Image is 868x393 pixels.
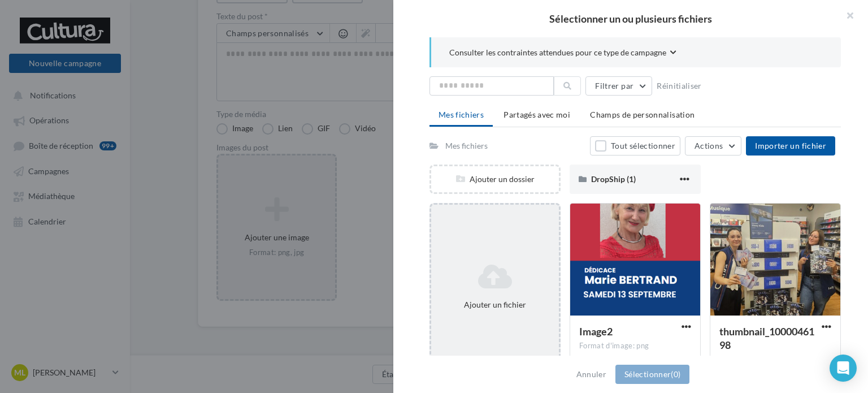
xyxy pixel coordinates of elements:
span: Actions [695,141,723,150]
span: Importer un fichier [755,141,826,150]
button: Tout sélectionner [590,136,680,156]
span: Consulter les contraintes attendues pour ce type de campagne [449,47,666,58]
h2: Sélectionner un ou plusieurs fichiers [411,14,850,24]
button: Annuler [572,368,611,381]
button: Sélectionner(0) [615,365,689,384]
span: Champs de personnalisation [590,110,695,119]
button: Filtrer par [585,76,652,96]
span: Image2 [579,325,613,338]
div: Ajouter un dossier [431,174,559,185]
span: Mes fichiers [439,110,484,119]
button: Importer un fichier [746,136,835,156]
div: Format d'image: png [579,341,691,351]
span: (0) [671,369,680,379]
div: Mes fichiers [445,140,488,152]
div: Open Intercom Messenger [830,355,857,382]
div: Ajouter un fichier [436,299,554,310]
button: Consulter les contraintes attendues pour ce type de campagne [449,46,676,61]
span: thumbnail_1000046198 [719,325,814,351]
span: Partagés avec moi [504,110,570,119]
div: Format d'image: jpg [719,355,831,365]
button: Actions [685,136,741,156]
span: DropShip (1) [591,174,636,184]
button: Réinitialiser [652,79,706,93]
